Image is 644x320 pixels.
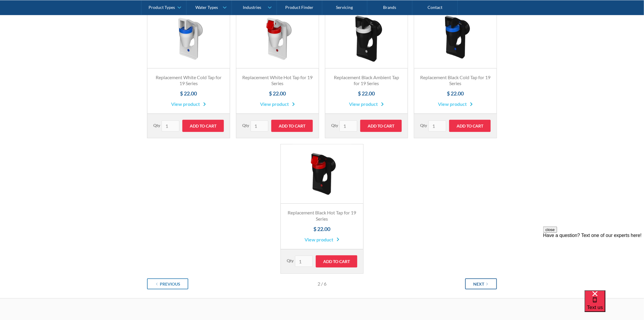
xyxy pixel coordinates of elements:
[242,74,313,87] h3: Replacement White Hot Tap for 19 Series
[160,281,180,287] div: Previous
[171,101,206,108] a: View product
[287,257,294,264] label: Qty
[243,5,261,10] div: Industries
[331,122,338,128] label: Qty
[360,120,402,132] input: Add to Cart
[420,74,491,87] h3: Replacement Black Cold Tap for 19 Series
[449,120,491,132] input: Add to Cart
[196,5,218,10] div: Water Types
[242,122,249,128] label: Qty
[331,74,402,87] h3: Replacement Black Ambient Tap for 19 Series
[182,120,224,132] input: Add to Cart
[465,278,497,289] a: Next Page
[265,280,379,287] div: Page 2 of 6
[316,255,357,268] input: Add to Cart
[149,5,175,10] div: Product Types
[420,90,491,98] h4: $ 22.00
[287,225,357,233] h4: $ 22.00
[473,281,484,287] div: Next
[305,236,339,243] a: View product
[153,122,160,128] label: Qty
[147,278,188,289] a: Previous Page
[438,101,473,108] a: View product
[271,120,313,132] input: Add to Cart
[585,290,644,320] iframe: podium webchat widget bubble
[153,74,224,87] h3: Replacement White Cold Tap for 19 Series
[349,101,384,108] a: View product
[287,210,357,222] h3: Replacement Black Hot Tap for 19 Series
[260,101,295,108] a: View product
[147,274,497,289] div: List
[543,227,644,298] iframe: podium webchat widget prompt
[242,90,313,98] h4: $ 22.00
[153,90,224,98] h4: $ 22.00
[420,122,427,128] label: Qty
[331,90,402,98] h4: $ 22.00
